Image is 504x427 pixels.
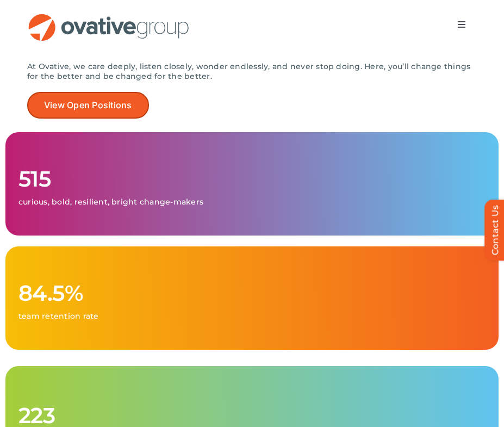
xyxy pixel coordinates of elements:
a: OG_Full_horizontal_RGB [27,13,190,23]
p: At Ovative, we care deeply, listen closely, wonder endlessly, and never stop doing. Here, you’ll ... [27,61,477,81]
p: curious, bold, resilient, bright change-makers [18,197,486,207]
p: team retention rate [18,311,486,321]
h1: 84.5% [18,281,486,306]
nav: Menu [446,14,477,35]
a: View Open Positions [27,92,149,119]
h1: 515 [18,166,486,191]
span: View Open Positions [44,100,132,110]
